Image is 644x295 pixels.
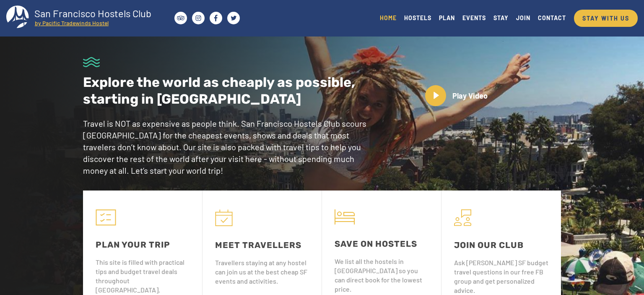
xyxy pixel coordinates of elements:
a: PLAN [435,12,459,23]
a: EVENTS [459,12,490,23]
p: Explore the world as cheaply as possible, starting in [GEOGRAPHIC_DATA] [83,74,370,107]
div: JOIN OUR CLUB [454,239,548,251]
a: JOIN [512,12,534,23]
div: SAVE ON HOSTELS [335,238,428,250]
tspan: by Pacific Tradewinds Hostel [35,19,109,26]
div: PLAN YOUR TRIP [96,238,190,251]
div: MEET TRAVELLERS [215,239,309,251]
a: STAY [490,12,512,23]
p: Play Video [446,91,494,102]
a: HOSTELS [400,12,435,23]
p: Travel is NOT as expensive as people think. San Francisco Hostels Club scours [GEOGRAPHIC_DATA] f... [83,117,370,176]
div: Travellers staying at any hostel can join us at the best cheap SF events and activities. [215,258,309,286]
a: San Francisco Hostels Club by Pacific Tradewinds Hostel [6,5,159,31]
div: This site is filled with practical tips and budget travel deals throughout [GEOGRAPHIC_DATA]. [96,258,190,295]
tspan: San Francisco Hostels Club [34,7,151,19]
a: HOME [376,12,400,23]
a: STAY WITH US [574,10,638,27]
div: Ask [PERSON_NAME] SF budget travel questions in our free FB group and get personalized advice. [454,258,548,295]
a: CONTACT [534,12,570,23]
div: We list all the hostels in [GEOGRAPHIC_DATA] so you can direct book for the lowest price. [335,257,428,294]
